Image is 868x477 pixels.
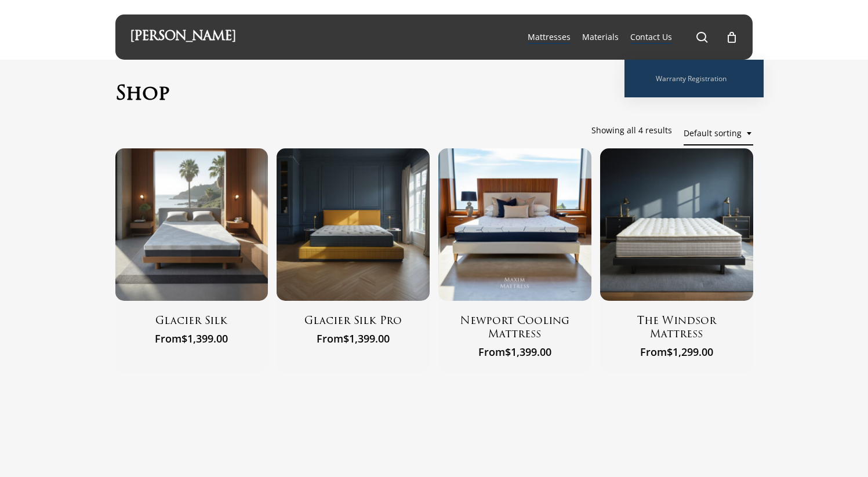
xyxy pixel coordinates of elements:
img: Glacier Silk Pro [277,148,430,301]
span: Contact Us [630,31,672,42]
a: Materials [582,31,619,43]
a: The Windsor Mattress [615,315,739,343]
span: From [130,330,254,345]
a: [PERSON_NAME] [130,31,236,43]
span: Warranty Registration [656,74,727,83]
img: Newport Cooling Mattress [438,148,591,301]
span: From [453,343,577,358]
img: Windsor In Studio [600,148,753,301]
a: Newport Cooling Mattress [453,315,577,343]
a: Glacier Silk Pro [291,315,415,330]
span: $ [343,332,349,345]
span: $ [667,345,673,359]
p: Showing all 4 results [591,119,672,142]
span: $ [505,345,511,359]
a: Contact Us [630,31,672,43]
span: Mattresses [528,31,571,42]
span: From [615,343,739,358]
nav: Main Menu [522,14,738,60]
a: The Windsor Mattress [600,148,753,301]
span: From [291,330,415,345]
h1: Shop [115,83,753,107]
span: Default sorting [684,122,753,145]
bdi: 1,399.00 [181,332,228,345]
bdi: 1,299.00 [667,345,713,359]
span: Default sorting [684,119,753,148]
a: Warranty Registration [636,71,752,86]
a: Glacier Silk [130,315,254,330]
bdi: 1,399.00 [343,332,390,345]
bdi: 1,399.00 [505,345,551,359]
img: Glacier Silk [115,148,268,301]
span: Materials [582,31,619,42]
a: Cart [725,31,738,43]
span: $ [181,332,187,345]
a: Mattresses [528,31,571,43]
